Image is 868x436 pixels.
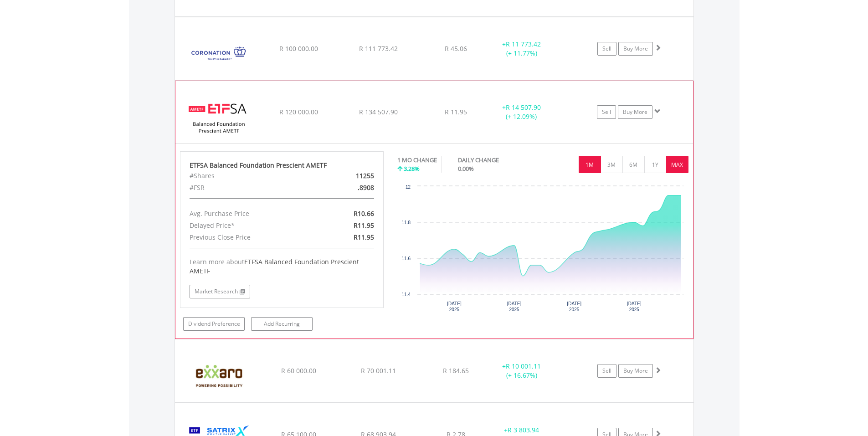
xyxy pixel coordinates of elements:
[597,42,616,56] a: Sell
[183,170,315,182] div: #Shares
[281,366,316,375] span: R 60 000.00
[361,366,396,375] span: R 70 001.11
[279,44,318,53] span: R 100 000.00
[354,209,374,218] span: R10.66
[506,103,541,112] span: R 14 507.90
[402,256,411,261] text: 11.6
[190,257,375,276] div: Learn more about
[183,182,315,194] div: #FSR
[506,40,541,48] span: R 11 773.42
[597,105,616,119] a: Sell
[507,301,522,312] text: [DATE] 2025
[397,182,688,318] svg: Interactive chart
[315,170,381,182] div: 11255
[180,29,258,78] img: EQU.ZA.CML.png
[190,285,250,298] a: Market Research
[402,292,411,297] text: 11.4
[597,364,616,378] a: Sell
[567,301,581,312] text: [DATE] 2025
[359,108,398,116] span: R 134 507.90
[190,161,375,170] div: ETFSA Balanced Foundation Prescient AMETF
[666,156,688,173] button: MAX
[354,233,374,241] span: R11.95
[404,164,420,173] span: 3.28%
[618,42,653,56] a: Buy More
[447,301,462,312] text: [DATE] 2025
[601,156,623,173] button: 3M
[402,220,411,225] text: 11.8
[579,156,601,173] button: 1M
[445,44,467,53] span: R 45.06
[315,182,381,194] div: .8908
[190,257,359,275] span: ETFSA Balanced Foundation Prescient AMETF
[508,426,539,434] span: R 3 803.94
[359,44,398,53] span: R 111 773.42
[618,364,653,378] a: Buy More
[458,156,531,164] div: DAILY CHANGE
[458,164,474,173] span: 0.00%
[183,208,315,220] div: Avg. Purchase Price
[406,185,411,190] text: 12
[180,92,258,141] img: EQU.ZA.ETFSAB.png
[506,362,541,370] span: R 10 001.11
[397,182,688,318] div: Chart. Highcharts interactive chart.
[183,220,315,231] div: Delayed Price*
[183,317,245,331] a: Dividend Preference
[180,351,258,400] img: EQU.ZA.EXX.png
[397,156,437,164] div: 1 MO CHANGE
[445,108,467,116] span: R 11.95
[443,366,469,375] span: R 184.65
[627,301,642,312] text: [DATE] 2025
[251,317,313,331] a: Add Recurring
[487,103,555,121] div: + (+ 12.09%)
[618,105,652,119] a: Buy More
[279,108,318,116] span: R 120 000.00
[644,156,667,173] button: 1Y
[488,362,556,380] div: + (+ 16.67%)
[354,221,374,230] span: R11.95
[488,40,556,58] div: + (+ 11.77%)
[183,231,315,243] div: Previous Close Price
[622,156,645,173] button: 6M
